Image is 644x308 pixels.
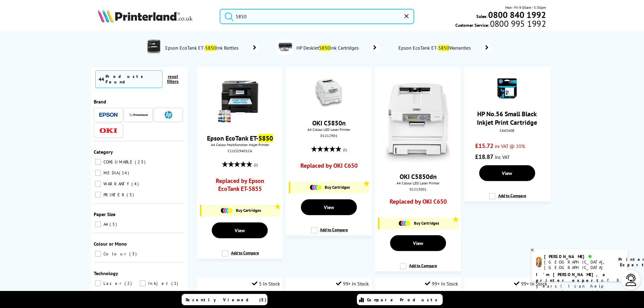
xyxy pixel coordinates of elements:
[398,44,492,52] a: Epson EcoTank ET-5850Warranties
[289,127,369,132] span: A4 Colour LED Laser Printer
[311,227,348,239] label: Add to Compare
[171,281,180,286] span: 1
[140,280,146,286] input: Inkjet 1
[95,159,101,165] input: CONSUMABLE 23
[98,9,193,23] img: Printerland Logo
[95,192,101,198] input: PRINTER 3
[495,143,525,149] span: ex VAT @ 20%
[400,172,437,181] a: OKI C5850dn
[310,185,322,190] img: Cartridges
[102,181,131,187] span: WARRANTY
[95,170,101,176] input: MEDIA 14
[438,45,449,51] mark: 5850
[165,111,172,119] img: HP
[146,40,162,55] img: C11CJ30401CA-conspage.jpg
[207,134,273,142] a: Epson EcoTank ET-5850
[293,185,366,190] a: Buy Cartridges
[325,185,350,190] span: Buy Cartridges
[254,159,258,171] span: (2)
[477,13,488,19] span: Sales:
[124,281,133,286] span: 2
[98,9,212,24] a: Printerland Logo
[106,74,159,85] div: Products Found
[296,45,362,51] span: HP DeskJet Ink Cartridges
[205,208,277,213] a: Buy Cartridges
[536,272,623,301] p: of 8 years! I can help you choose the right product
[212,222,268,238] a: View
[222,250,259,262] label: Add to Compare
[479,165,535,181] a: View
[94,149,113,155] span: Category
[475,142,493,150] span: £15.72
[475,153,493,161] span: £18.87
[217,78,263,124] img: epson-et-5850-with-bottles-small.jpg
[258,134,273,142] mark: 5850
[102,170,118,176] span: MEDIA
[502,170,513,176] span: View
[495,154,510,160] span: inc VAT
[489,193,526,205] label: Add to Compare
[378,78,458,162] img: c5850front.jpg
[135,159,147,165] span: 23
[129,251,138,257] span: 3
[312,119,346,127] a: OKI C5850n
[201,149,278,153] div: C11CJ29401CA
[398,45,473,51] span: Epson EcoTank ET- Warranties
[477,110,537,127] a: HP No.56 Small Black Inkjet Print Cartridge
[182,294,268,305] a: Recently Viewed (5)
[95,251,101,257] input: Colour 3
[455,21,546,28] span: Customer Service:
[163,74,183,84] button: reset filters
[119,170,131,176] span: 14
[399,221,411,226] img: Cartridges
[95,221,101,227] input: A4 3
[506,5,546,10] span: Mon - Fri 9:00am - 5:30pm
[129,113,148,116] img: Printerland
[94,211,115,217] span: Paper Size
[102,251,129,257] span: Colour
[165,40,259,56] a: Epson EcoTank ET-5850Ink Bottles
[94,241,127,247] span: Colour or Mono
[514,281,548,287] div: 99+ In Stock
[414,221,439,226] span: Buy Cartridges
[99,113,117,117] img: Epson
[378,181,458,185] span: A4 Colour LED Laser Printer
[367,297,441,303] span: Compare Products
[390,198,447,208] a: Replaced by OKI C650
[413,240,423,246] span: View
[220,9,414,24] input: Search product or brand
[186,297,267,303] span: Recently Viewed (5)
[205,45,216,51] mark: 5850
[343,144,347,156] span: (1)
[102,192,126,198] span: PRINTER
[319,45,330,51] mark: 5850
[536,272,607,283] b: I'm [PERSON_NAME], a printer expert
[400,263,437,275] label: Add to Compare
[278,40,293,55] img: Deskjet5850-conspage.jpg
[296,40,380,56] a: HP DeskJet5850Ink Cartridges
[99,76,104,82] span: 44
[235,227,245,233] span: View
[625,274,637,286] img: user-headset-light.svg
[314,78,344,108] img: c5850web.jpg
[95,181,101,187] input: WARRANTY 4
[252,281,280,287] div: 5 In Stock
[380,187,457,191] div: 01213001
[131,181,140,187] span: 4
[94,270,118,276] span: Technology
[102,222,109,227] span: A4
[488,9,546,20] b: 0800 840 1992
[301,199,357,215] a: View
[236,208,261,213] span: Buy Cartridges
[95,280,101,286] input: Laser 2
[488,12,546,18] a: 0800 840 1992
[290,133,367,138] div: 01212901
[200,142,280,147] span: A4 Colour Multifunction Inkjet Printer
[544,259,611,270] div: [GEOGRAPHIC_DATA], [GEOGRAPHIC_DATA]
[102,281,124,286] span: Laser
[165,45,241,51] span: Epson EcoTank ET- Ink Bottles
[497,78,518,99] img: HP-No56-Small-Ink-Black-Small.gif
[94,99,106,105] span: Brand
[221,208,233,213] img: Cartridges
[336,281,369,287] div: 99+ In Stock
